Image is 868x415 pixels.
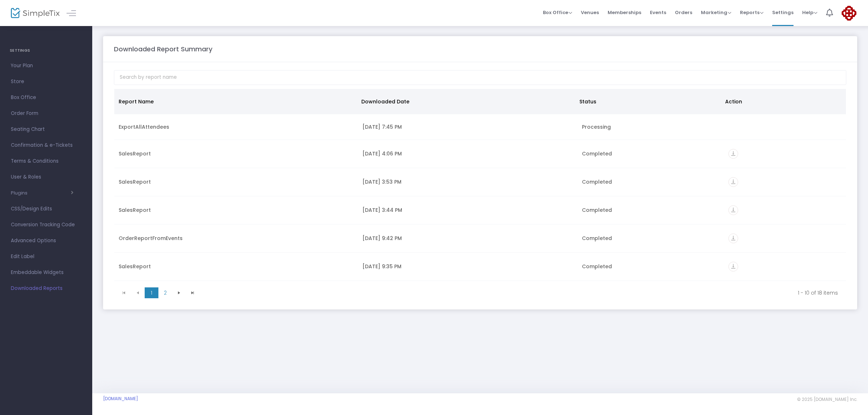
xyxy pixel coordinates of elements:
div: ExportAllAttendees [119,123,354,131]
th: Status [575,89,720,114]
a: vertical_align_bottom [728,264,738,271]
span: Go to the next page [172,287,186,298]
h4: SETTINGS [10,43,82,58]
a: vertical_align_bottom [728,151,738,158]
i: vertical_align_bottom [728,177,738,187]
span: Box Office [11,93,81,102]
a: vertical_align_bottom [728,179,738,187]
div: 6/23/2025 9:42 PM [362,235,573,242]
span: Confirmation & e-Tickets [11,141,81,150]
span: Box Office [543,9,572,16]
div: 7/21/2025 4:06 PM [362,150,573,157]
th: Downloaded Date [357,89,575,114]
span: Embeddable Widgets [11,268,81,277]
div: Processing [582,123,720,131]
i: vertical_align_bottom [728,262,738,271]
div: 8/26/2025 7:45 PM [362,123,573,131]
div: 7/21/2025 3:53 PM [362,178,573,185]
div: https://go.SimpleTix.com/errmd [728,149,842,159]
span: Downloaded Reports [11,284,81,293]
span: Order Form [11,109,81,118]
div: SalesReport [119,178,354,185]
div: https://go.SimpleTix.com/o6big [728,234,842,243]
div: https://go.SimpleTix.com/b8yqz [728,205,842,215]
span: Edit Label [11,252,81,261]
span: Your Plan [11,61,81,70]
div: https://go.SimpleTix.com/g7uqu [728,262,842,271]
span: Venues [581,3,599,22]
span: Terms & Conditions [11,157,81,166]
div: Completed [582,235,720,242]
i: vertical_align_bottom [728,234,738,243]
div: Completed [582,150,720,157]
span: CSS/Design Edits [11,204,81,214]
span: Settings [772,3,793,22]
span: Orders [675,3,692,22]
span: Seating Chart [11,125,81,134]
div: https://go.SimpleTix.com/3zlc9 [728,177,842,187]
button: Plugins [11,190,73,196]
span: Advanced Options [11,236,81,245]
span: Marketing [701,9,731,16]
a: vertical_align_bottom [728,236,738,243]
div: SalesReport [119,150,354,157]
kendo-pager-info: 1 - 10 of 18 items [205,289,838,296]
a: [DOMAIN_NAME] [103,396,138,402]
th: Action [721,89,842,114]
div: Data table [114,89,846,284]
m-panel-title: Downloaded Report Summary [114,44,212,54]
div: 7/21/2025 3:44 PM [362,206,573,214]
div: 6/23/2025 9:35 PM [362,263,573,270]
span: Events [650,3,666,22]
span: Go to the last page [190,290,196,296]
span: Page 1 [145,287,158,298]
a: vertical_align_bottom [728,208,738,215]
i: vertical_align_bottom [728,149,738,159]
span: Conversion Tracking Code [11,220,81,230]
th: Report Name [114,89,357,114]
div: SalesReport [119,206,354,214]
span: Reports [740,9,763,16]
span: Go to the next page [176,290,182,296]
span: © 2025 [DOMAIN_NAME] Inc. [797,397,857,402]
input: Search by report name [114,70,846,85]
div: OrderReportFromEvents [119,235,354,242]
span: Help [802,9,817,16]
div: Completed [582,206,720,214]
i: vertical_align_bottom [728,205,738,215]
span: Go to the last page [186,287,200,298]
span: Page 2 [158,287,172,298]
div: Completed [582,178,720,185]
span: Store [11,77,81,86]
div: SalesReport [119,263,354,270]
div: Completed [582,263,720,270]
span: User & Roles [11,172,81,182]
span: Memberships [608,3,641,22]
